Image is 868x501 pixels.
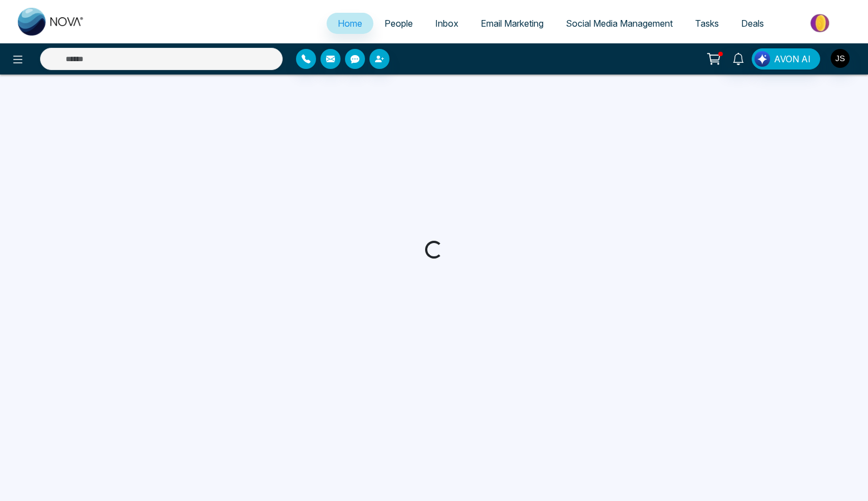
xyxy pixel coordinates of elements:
[774,52,811,66] span: AVON AI
[754,51,770,67] img: Lead Flow
[566,18,673,29] span: Social Media Management
[741,18,764,29] span: Deals
[384,18,413,29] span: People
[555,13,684,34] a: Social Media Management
[781,11,861,36] img: Market-place.gif
[470,13,555,34] a: Email Marketing
[373,13,424,34] a: People
[730,13,775,34] a: Deals
[435,18,458,29] span: Inbox
[695,18,719,29] span: Tasks
[752,48,820,70] button: AVON AI
[327,13,373,34] a: Home
[684,13,730,34] a: Tasks
[424,13,470,34] a: Inbox
[18,8,85,36] img: Nova CRM Logo
[338,18,362,29] span: Home
[831,49,850,68] img: User Avatar
[481,18,544,29] span: Email Marketing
